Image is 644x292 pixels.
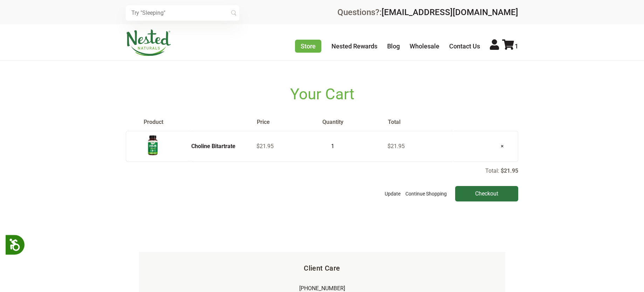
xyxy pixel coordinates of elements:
[495,137,509,155] a: ×
[256,119,322,126] th: Price
[501,167,518,174] p: $21.95
[144,134,162,157] img: Choline Bitartrate - USA
[126,85,518,103] h1: Your Cart
[449,42,480,50] a: Contact Us
[388,143,405,150] span: $21.95
[126,167,518,201] div: Total:
[126,119,256,126] th: Product
[150,263,494,273] h5: Client Care
[404,186,448,201] a: Continue Shopping
[126,29,171,56] img: Nested Naturals
[455,186,518,201] input: Checkout
[388,119,453,126] th: Total
[515,42,518,50] span: 1
[299,285,345,292] a: [PHONE_NUMBER]
[256,143,274,150] span: $21.95
[387,42,400,50] a: Blog
[502,42,518,50] a: 1
[410,42,439,50] a: Wholesale
[383,186,402,201] button: Update
[191,143,235,150] a: Choline Bitartrate
[295,40,321,53] a: Store
[337,8,518,16] div: Questions?:
[322,119,388,126] th: Quantity
[126,5,239,21] input: Try "Sleeping"
[382,7,518,17] a: [EMAIL_ADDRESS][DOMAIN_NAME]
[331,42,377,50] a: Nested Rewards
